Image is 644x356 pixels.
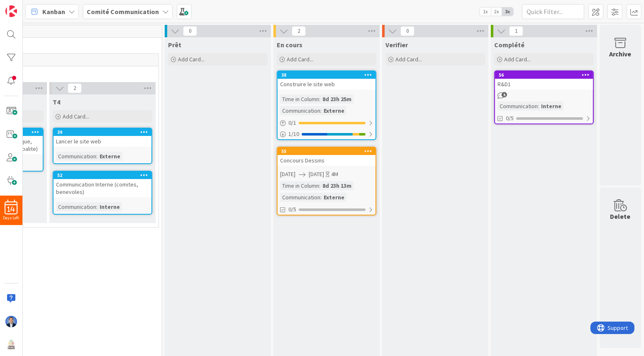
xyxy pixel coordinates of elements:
span: Add Card... [395,56,422,63]
span: Kanban [42,7,65,17]
span: T4 [53,98,60,106]
span: Add Card... [504,56,531,63]
div: Externe [98,152,122,161]
div: 8d 23h 13m [320,181,354,190]
span: : [96,202,98,211]
div: 52 [54,172,151,179]
div: 39 [57,129,151,135]
div: Communication [498,102,538,111]
div: 52 [57,172,151,178]
div: Communication [56,202,96,211]
div: Delete [610,211,631,221]
div: 56 [495,71,593,79]
img: DP [5,316,17,327]
span: Verifier [385,41,408,49]
a: 56R&D1Communication:Interne0/5 [494,70,594,124]
div: Externe [322,193,346,202]
div: 1/10 [278,129,376,139]
span: 0 [400,26,415,36]
div: 39Lancer le site web [54,128,151,147]
a: 52Communication Interne (comites, benevoles)Communication:Interne [53,171,152,215]
div: Externe [322,106,346,115]
div: 4M [331,170,338,179]
a: 38Construire le site webTime in Column:8d 23h 25mCommunication:Externe0/11/10 [277,70,376,140]
span: 14 [7,206,15,212]
img: avatar [5,339,17,351]
img: Visit kanbanzone.com [5,5,17,17]
div: Time in Column [280,94,319,104]
div: Communication [280,193,320,202]
span: Add Card... [287,56,313,63]
div: Interne [98,202,122,211]
span: 2 [292,26,306,36]
span: En cours [277,41,302,49]
div: Concours Dessins [278,155,376,166]
div: 38 [281,72,376,78]
span: 0 / 1 [288,119,296,127]
span: [DATE] [309,170,324,179]
input: Quick Filter... [522,4,584,19]
div: Communication [56,152,96,161]
div: 52Communication Interne (comites, benevoles) [54,172,151,197]
div: Construire le site web [278,79,376,90]
span: : [320,193,322,202]
div: 38 [278,71,376,79]
div: 55Concours Dessins [278,148,376,166]
span: 2x [491,7,502,16]
b: Comité Communication [87,7,159,16]
div: Interne [539,102,563,111]
a: 55Concours Dessins[DATE][DATE]4MTime in Column:8d 23h 13mCommunication:Externe0/5 [277,147,376,216]
span: : [96,152,98,161]
span: 1 / 10 [288,130,299,138]
div: Communication [280,106,320,115]
span: Complété [494,41,524,49]
span: : [538,102,539,111]
span: 1x [480,7,491,16]
span: 2 [68,83,82,93]
span: Add Card... [178,56,205,63]
span: Prêt [168,41,181,49]
div: 8d 23h 25m [320,94,354,104]
div: R&D1 [495,79,593,90]
div: 39 [54,128,151,136]
span: Add Card... [63,113,89,120]
div: Lancer le site web [54,136,151,147]
span: : [319,181,320,190]
span: : [319,94,320,104]
div: 55 [281,148,376,154]
div: Time in Column [280,181,319,190]
span: 0/5 [506,114,514,123]
div: 38Construire le site web [278,71,376,90]
div: 56R&D1 [495,71,593,90]
span: 0 [183,26,197,36]
span: 3x [502,7,513,16]
a: 39Lancer le site webCommunication:Externe [53,128,152,164]
div: Archive [610,49,632,59]
div: 0/1 [278,118,376,128]
span: 0/5 [288,205,296,214]
span: [DATE] [280,170,295,179]
span: 1 [509,26,523,36]
div: 55 [278,148,376,155]
span: 5 [502,92,507,97]
span: : [320,106,322,115]
span: Support [17,1,38,11]
div: 56 [499,72,593,78]
div: Communication Interne (comites, benevoles) [54,179,151,197]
